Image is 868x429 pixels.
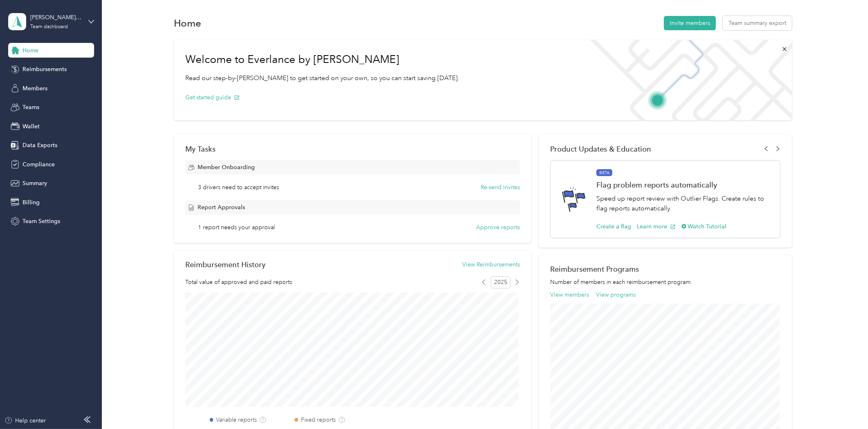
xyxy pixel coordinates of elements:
[22,217,60,226] span: Team Settings
[198,163,255,172] span: Member Onboarding
[198,203,245,212] span: Report Approvals
[491,276,510,288] span: 2025
[22,103,39,112] span: Teams
[664,16,716,30] button: Invite members
[550,290,589,299] button: View members
[185,53,459,66] h1: Welcome to Everlance by [PERSON_NAME]
[30,13,81,22] div: [PERSON_NAME] Distributors
[462,260,520,269] button: View Reimbursements
[22,65,67,74] span: Reimbursements
[596,169,612,177] span: BETA
[22,46,38,55] span: Home
[4,416,46,425] button: Help center
[185,260,265,269] h2: Reimbursement History
[596,194,772,214] p: Speed up report review with Outlier Flags. Create rules to flag reports automatically.
[185,278,292,286] span: Total value of approved and paid reports
[723,16,792,30] button: Team summary export
[596,290,636,299] button: View programs
[481,183,520,192] button: Re-send invites
[22,198,40,207] span: Billing
[22,122,40,131] span: Wallet
[216,416,257,424] label: Variable reports
[550,278,781,286] p: Number of members in each reimbursement program.
[185,73,459,83] p: Read our step-by-[PERSON_NAME] to get started on your own, so you can start saving [DATE].
[22,84,47,93] span: Members
[198,223,275,232] span: 1 report needs your approval
[582,40,792,120] img: Welcome to everlance
[550,145,651,153] span: Product Updates & Education
[22,179,47,188] span: Summary
[637,222,676,231] button: Learn more
[822,383,868,429] iframe: Everlance-gr Chat Button Frame
[476,223,520,232] button: Approve reports
[681,222,727,231] button: Watch Tutorial
[185,93,240,102] button: Get started guide
[30,25,68,29] div: Team dashboard
[198,183,279,192] span: 3 drivers need to accept invites
[596,181,772,189] h1: Flag problem reports automatically
[550,265,781,273] h2: Reimbursement Programs
[301,416,336,424] label: Fixed reports
[22,160,55,169] span: Compliance
[22,141,57,150] span: Data Exports
[596,222,631,231] button: Create a flag
[174,19,201,27] h1: Home
[185,145,520,153] div: My Tasks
